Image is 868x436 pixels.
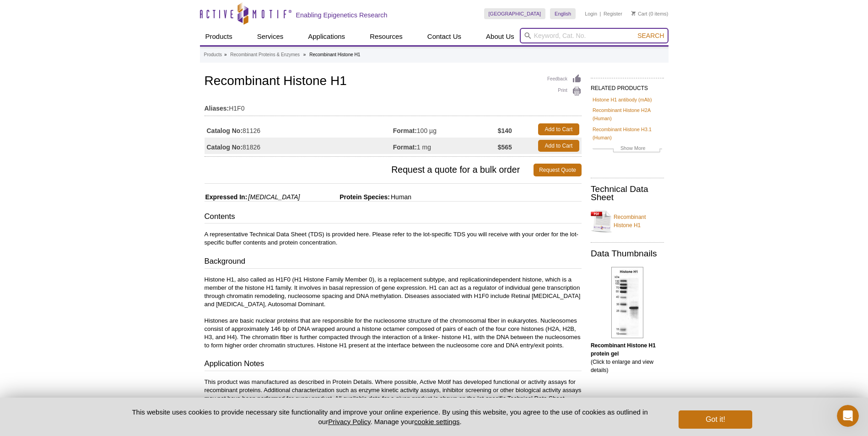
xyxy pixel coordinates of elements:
[205,138,393,154] td: 81826
[593,96,652,104] a: Histone H1 antibody (mAb)
[414,418,459,425] button: cookie settings
[230,51,300,59] a: Recombinant Proteins & Enzymes
[604,11,622,17] a: Register
[302,28,350,45] a: Applications
[393,127,417,135] strong: Format:
[200,28,238,45] a: Products
[252,28,289,45] a: Services
[837,405,859,427] iframe: Intercom live chat
[205,358,582,371] h3: Application Notes
[207,143,243,151] strong: Catalog No:
[591,342,656,357] b: Recombinant Histone H1 protein gel
[498,127,512,135] strong: $140
[422,28,467,45] a: Contact Us
[593,106,662,122] a: Recombinant Histone H2A (Human)
[538,123,579,135] a: Add to Cart
[631,11,647,17] a: Cart
[547,74,582,84] a: Feedback
[591,78,664,94] h2: RELATED PRODUCTS
[205,104,229,112] strong: Aliases:
[593,144,662,154] a: Show More
[520,28,669,43] input: Keyword, Cat. No.
[204,51,222,59] a: Products
[205,121,393,138] td: 81126
[205,99,582,113] td: H1F0
[591,250,664,258] h2: Data Thumbnails
[205,211,582,224] h3: Contents
[205,378,582,403] p: This product was manufactured as described in Protein Details. Where possible, Active Motif has d...
[205,193,248,201] span: Expressed In:
[547,86,582,96] a: Print
[550,8,576,19] a: English
[303,52,306,57] li: »
[328,418,370,425] a: Privacy Policy
[591,207,664,235] a: Recombinant Histone H1
[393,143,417,151] strong: Format:
[484,8,546,19] a: [GEOGRAPHIC_DATA]
[611,267,643,338] img: Recombinant Histone H1 protein gel
[585,11,597,17] a: Login
[205,74,582,90] h1: Recombinant Histone H1
[593,125,662,142] a: Recombinant Histone H3.1 (Human)
[309,52,360,57] li: Recombinant Histone H1
[480,28,520,45] a: About Us
[116,407,664,426] p: This website uses cookies to provide necessary site functionality and improve your online experie...
[631,11,636,16] img: Your Cart
[224,52,227,57] li: »
[393,121,498,138] td: 100 µg
[498,143,512,151] strong: $565
[205,230,582,247] p: A representative Technical Data Sheet (TDS) is provided here. Please refer to the lot-specific TD...
[302,193,390,201] span: Protein Species:
[637,32,664,39] span: Search
[679,410,752,429] button: Got it!
[591,341,664,374] p: (Click to enlarge and view details)
[393,138,498,154] td: 1 mg
[390,193,411,201] span: Human
[205,164,534,176] span: Request a quote for a bulk order
[207,127,243,135] strong: Catalog No:
[248,193,300,201] i: [MEDICAL_DATA]
[591,185,664,202] h2: Technical Data Sheet
[205,256,582,269] h3: Background
[205,276,582,350] p: Histone H1, also called as H1F0 (H1 Histone Family Member 0), is a replacement subtype, and repli...
[296,11,388,19] h2: Enabling Epigenetics Research
[538,140,579,152] a: Add to Cart
[600,8,601,19] li: |
[534,164,582,176] a: Request Quote
[364,28,408,45] a: Resources
[635,32,667,40] button: Search
[631,8,669,19] li: (0 items)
